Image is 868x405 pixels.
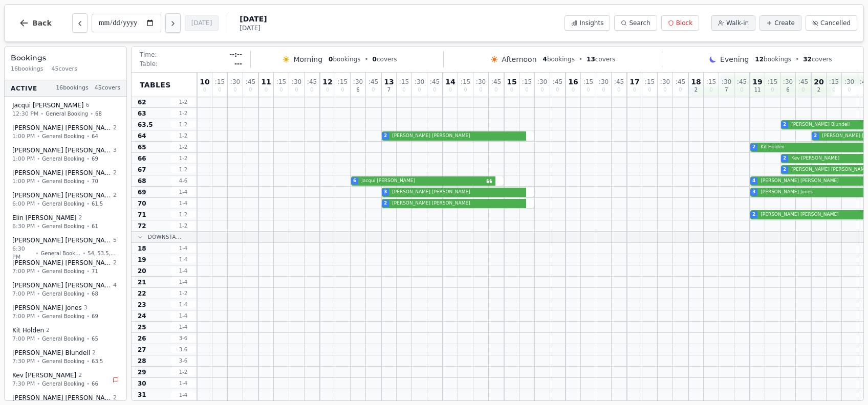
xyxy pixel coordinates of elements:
[817,87,820,93] span: 2
[801,87,805,93] span: 0
[7,98,124,122] button: Jacqui [PERSON_NAME]612:30 PM•General Booking•68
[587,87,590,93] span: 0
[7,143,124,167] button: [PERSON_NAME] [PERSON_NAME]31:00 PM•General Booking•69
[95,84,120,93] span: 45 covers
[92,200,103,208] span: 61.5
[92,155,98,163] span: 69
[86,357,90,365] span: •
[138,188,146,196] span: 69
[46,326,50,335] span: 2
[171,166,196,173] span: 1 - 2
[86,335,90,343] span: •
[295,87,298,93] span: 0
[402,87,405,93] span: 0
[86,312,90,320] span: •
[12,379,35,388] span: 7:30 PM
[740,87,743,93] span: 0
[138,211,146,219] span: 71
[329,56,333,63] span: 0
[37,267,40,275] span: •
[798,79,808,85] span: : 45
[218,87,221,93] span: 0
[832,87,835,93] span: 0
[11,53,120,63] h3: Bookings
[7,300,124,324] button: [PERSON_NAME] Jones37:00 PM•General Booking•69
[42,200,84,208] span: General Booking
[86,177,90,185] span: •
[310,87,313,93] span: 0
[42,132,84,140] span: General Booking
[12,132,35,141] span: 1:00 PM
[86,222,90,230] span: •
[240,24,267,32] span: [DATE]
[92,312,98,320] span: 69
[82,249,85,257] span: •
[92,177,98,185] span: 70
[390,132,523,140] span: [PERSON_NAME] [PERSON_NAME]
[12,281,111,289] span: [PERSON_NAME] [PERSON_NAME]
[12,259,111,267] span: [PERSON_NAME] [PERSON_NAME]
[502,54,536,64] span: Afternoon
[84,304,88,312] span: 3
[203,87,206,93] span: 0
[171,267,196,275] span: 1 - 4
[138,278,146,286] span: 21
[676,79,685,85] span: : 45
[292,79,301,85] span: : 30
[602,87,605,93] span: 0
[88,249,117,257] span: 54, 53.5, 53
[171,109,196,117] span: 1 - 2
[12,244,34,261] span: 6:30 PM
[86,290,90,298] span: •
[752,189,755,196] span: 3
[36,249,39,257] span: •
[803,55,832,63] span: covers
[42,312,84,320] span: General Booking
[171,256,196,263] span: 1 - 4
[754,87,761,93] span: 11
[540,87,544,93] span: 0
[240,14,267,24] span: [DATE]
[138,132,146,140] span: 64
[276,79,286,85] span: : 15
[113,281,117,290] span: 4
[660,79,670,85] span: : 30
[113,169,117,177] span: 2
[140,80,171,90] span: Tables
[863,87,866,93] span: 0
[568,78,578,85] span: 16
[368,79,378,85] span: : 45
[95,110,102,118] span: 68
[234,60,242,68] span: ---
[587,56,595,63] span: 13
[630,78,639,85] span: 17
[326,87,329,93] span: 0
[711,15,755,31] button: Walk-in
[138,154,146,163] span: 66
[171,177,196,185] span: 4 - 6
[7,233,124,265] button: [PERSON_NAME] [PERSON_NAME]56:30 PM•General Booking•54, 53.5, 53
[676,19,692,27] span: Block
[12,357,35,366] span: 7:30 PM
[138,244,146,253] span: 18
[433,87,436,93] span: 0
[820,19,851,27] span: Cancelled
[171,121,196,128] span: 1 - 2
[113,124,117,132] span: 2
[261,78,271,85] span: 11
[390,189,523,196] span: [PERSON_NAME] [PERSON_NAME]
[543,56,547,63] span: 4
[171,211,196,218] span: 1 - 2
[486,178,492,184] svg: Customer message
[42,222,84,230] span: General Booking
[614,15,657,31] button: Search
[786,87,789,93] span: 6
[12,214,76,222] span: Elin [PERSON_NAME]
[37,312,40,320] span: •
[165,13,181,33] button: Next day
[12,222,35,231] span: 6:30 PM
[113,394,117,402] span: 2
[445,78,455,85] span: 14
[138,267,146,275] span: 20
[12,326,44,334] span: Kit Holden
